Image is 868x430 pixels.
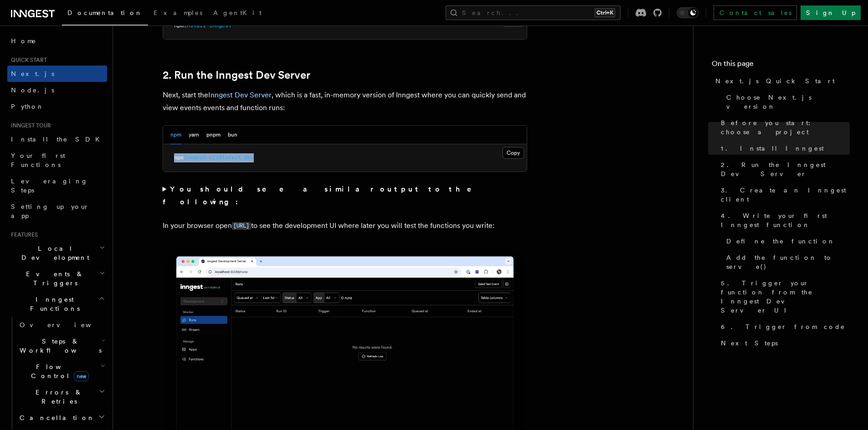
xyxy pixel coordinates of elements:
[7,98,107,115] a: Python
[717,335,850,351] a: Next Steps
[208,91,272,99] a: Inngest Dev Server
[712,73,850,89] a: Next.js Quick Start
[714,5,797,20] a: Contact sales
[170,126,181,144] button: npm
[712,58,850,73] h4: On this page
[163,183,527,208] summary: You should see a similar output to the following:
[7,56,47,64] span: Quick start
[595,8,615,17] kbd: Ctrl+K
[154,9,202,16] span: Examples
[717,319,850,335] a: 6. Trigger from code
[7,147,107,173] a: Your first Functions
[67,9,143,16] span: Documentation
[74,371,89,381] span: new
[7,33,107,49] a: Home
[16,333,107,359] button: Steps & Workflows
[7,173,107,198] a: Leveraging Steps
[11,36,36,46] span: Home
[7,244,99,262] span: Local Development
[7,231,38,238] span: Features
[16,362,100,380] span: Flow Control
[174,22,184,29] span: npm
[163,89,527,114] p: Next, start the , which is a fast, in-memory version of Inngest where you can quickly send and vi...
[721,322,845,331] span: 6. Trigger from code
[726,93,850,111] span: Choose Next.js version
[717,275,850,319] a: 5. Trigger your function from the Inngest Dev Server UI
[206,126,221,144] button: pnpm
[7,291,107,317] button: Inngest Functions
[11,152,65,168] span: Your first Functions
[163,219,527,233] p: In your browser open to see the development UI where later you will test the functions you write:
[721,118,850,137] span: Before you start: choose a project
[717,140,850,157] a: 1. Install Inngest
[184,154,241,161] span: inngest-cli@latest
[209,22,231,29] span: inngest
[11,203,89,219] span: Setting up your app
[723,89,850,115] a: Choose Next.js version
[16,413,95,422] span: Cancellation
[7,266,107,291] button: Events & Triggers
[7,82,107,98] a: Node.js
[717,207,850,233] a: 4. Write your first Inngest function
[11,70,54,77] span: Next.js
[721,186,850,204] span: 3. Create an Inngest client
[723,233,850,249] a: Define the function
[163,185,485,206] strong: You should see a similar output to the following:
[7,122,51,129] span: Inngest tour
[7,295,98,313] span: Inngest Functions
[16,359,107,384] button: Flow Controlnew
[7,66,107,82] a: Next.js
[717,182,850,207] a: 3. Create an Inngest client
[677,7,699,18] button: Toggle dark mode
[16,384,107,410] button: Errors & Retries
[11,103,44,110] span: Python
[726,237,835,246] span: Define the function
[721,211,850,229] span: 4. Write your first Inngest function
[189,126,199,144] button: yarn
[726,253,850,271] span: Add the function to serve()
[232,221,251,230] a: [URL]
[7,131,107,147] a: Install the SDK
[148,3,208,25] a: Examples
[7,269,99,288] span: Events & Triggers
[16,317,107,333] a: Overview
[717,115,850,140] a: Before you start: choose a project
[7,198,107,224] a: Setting up your app
[723,249,850,275] a: Add the function to serve()
[232,222,251,230] code: [URL]
[16,410,107,426] button: Cancellation
[184,22,206,29] span: install
[11,136,105,143] span: Install the SDK
[11,86,54,94] span: Node.js
[16,337,102,355] span: Steps & Workflows
[721,160,850,178] span: 2. Run the Inngest Dev Server
[7,240,107,266] button: Local Development
[244,154,254,161] span: dev
[721,144,824,153] span: 1. Install Inngest
[503,147,524,159] button: Copy
[208,3,267,25] a: AgentKit
[174,154,184,161] span: npx
[16,388,99,406] span: Errors & Retries
[20,321,113,329] span: Overview
[62,3,148,25] a: Documentation
[446,5,621,20] button: Search...Ctrl+K
[715,76,835,86] span: Next.js Quick Start
[163,69,310,81] a: 2. Run the Inngest Dev Server
[721,339,778,348] span: Next Steps
[228,126,237,144] button: bun
[801,5,861,20] a: Sign Up
[11,177,88,194] span: Leveraging Steps
[721,278,850,315] span: 5. Trigger your function from the Inngest Dev Server UI
[213,9,262,16] span: AgentKit
[717,157,850,182] a: 2. Run the Inngest Dev Server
